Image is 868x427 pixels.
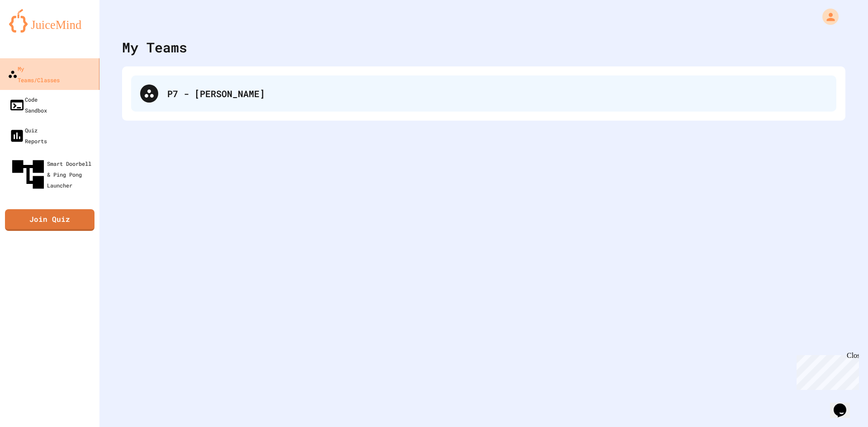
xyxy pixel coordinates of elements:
div: Smart Doorbell & Ping Pong Launcher [9,155,96,193]
div: Quiz Reports [9,125,47,146]
iframe: chat widget [830,391,859,418]
div: Chat with us now!Close [4,4,62,57]
div: P7 - [PERSON_NAME] [131,75,836,112]
div: Code Sandbox [9,94,47,116]
iframe: chat widget [793,352,859,390]
a: Join Quiz [5,209,94,231]
img: logo-orange.svg [9,9,90,33]
div: P7 - [PERSON_NAME] [167,87,827,100]
div: My Teams [122,37,187,57]
div: My Teams/Classes [8,63,60,85]
div: My Account [813,6,841,27]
